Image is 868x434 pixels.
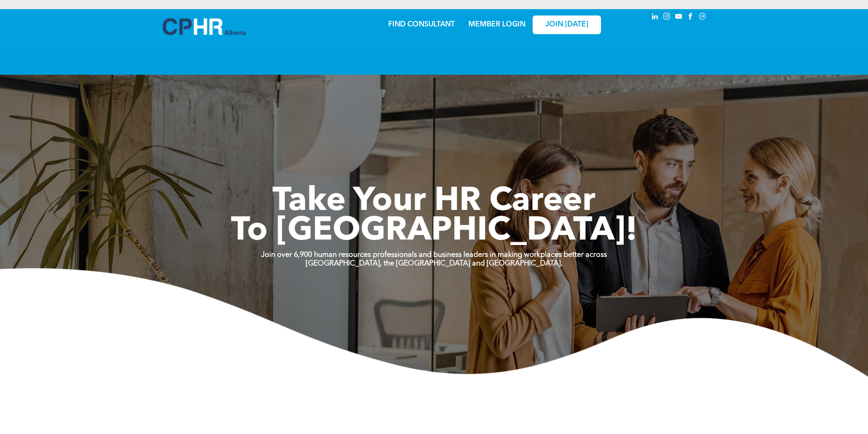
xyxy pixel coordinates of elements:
[163,18,246,35] img: A blue and white logo for cp alberta
[662,11,672,24] a: instagram
[545,20,588,29] span: JOIN [DATE]
[468,21,525,28] a: MEMBER LOGIN
[231,215,637,248] span: To [GEOGRAPHIC_DATA]!
[650,11,660,24] a: linkedin
[674,11,684,24] a: youtube
[533,15,601,34] a: JOIN [DATE]
[388,21,455,28] a: FIND CONSULTANT
[261,251,607,259] strong: Join over 6,900 human resources professionals and business leaders in making workplaces better ac...
[306,260,563,267] strong: [GEOGRAPHIC_DATA], the [GEOGRAPHIC_DATA] and [GEOGRAPHIC_DATA].
[272,185,596,218] span: Take Your HR Career
[698,11,708,24] a: Social network
[686,11,696,24] a: facebook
